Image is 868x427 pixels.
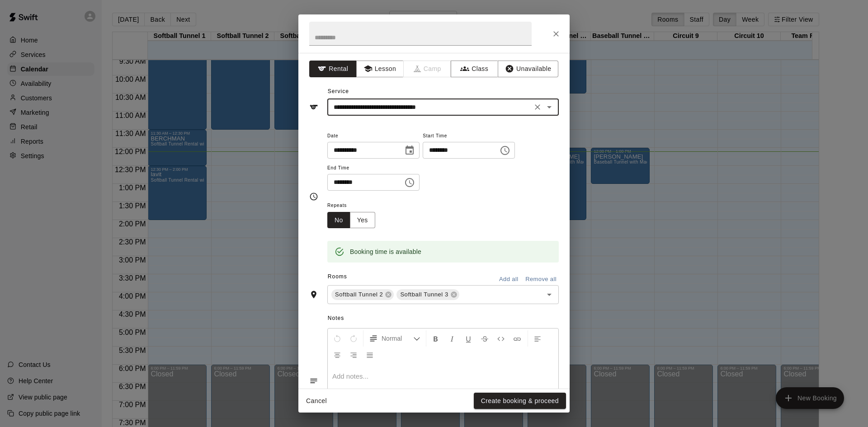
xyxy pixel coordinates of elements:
button: Insert Code [493,330,509,347]
button: Add all [494,272,523,286]
div: Softball Tunnel 2 [331,289,394,300]
svg: Timing [309,192,318,201]
span: End Time [327,162,420,174]
span: Service [328,88,349,94]
svg: Notes [309,376,318,385]
button: Format Underline [461,330,476,347]
svg: Service [309,103,318,112]
div: Softball Tunnel 3 [396,289,459,300]
button: Justify Align [362,347,377,363]
button: Unavailable [498,61,558,77]
button: Format Bold [428,330,443,347]
button: Clear [531,101,544,113]
button: Close [548,26,564,42]
button: Open [543,288,556,301]
div: outlined button group [327,212,375,229]
svg: Rooms [309,290,318,299]
button: Right Align [346,347,361,363]
button: Yes [350,212,375,229]
button: Insert Link [509,330,525,347]
button: Choose time, selected time is 1:30 PM [401,174,419,192]
span: Normal [382,334,413,343]
button: Choose time, selected time is 1:00 PM [496,141,514,160]
button: Format Italics [444,330,460,347]
button: Create booking & proceed [474,393,566,409]
span: Camps can only be created in the Services page [404,61,451,77]
button: Left Align [530,330,545,347]
span: Softball Tunnel 2 [331,290,387,299]
button: Redo [346,330,361,347]
button: Choose date, selected date is Oct 11, 2025 [401,141,419,160]
button: No [327,212,350,229]
button: Rental [309,61,357,77]
span: Date [327,130,420,142]
button: Undo [330,330,345,347]
button: Cancel [302,393,331,409]
button: Remove all [523,272,559,286]
span: Notes [328,311,559,326]
button: Format Strikethrough [477,330,492,347]
button: Lesson [356,61,404,77]
button: Class [451,61,498,77]
button: Open [543,101,556,113]
button: Center Align [330,347,345,363]
span: Softball Tunnel 3 [396,290,452,299]
span: Repeats [327,200,382,212]
span: Start Time [423,130,515,142]
span: Rooms [328,273,347,280]
button: Formatting Options [365,330,424,347]
div: Booking time is available [350,244,421,260]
